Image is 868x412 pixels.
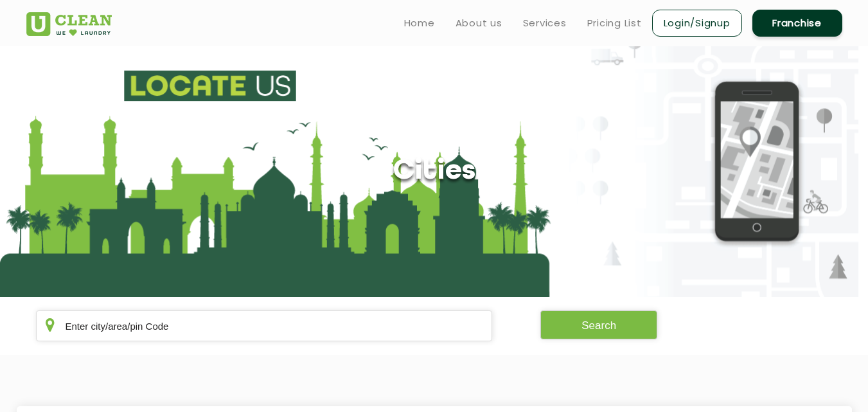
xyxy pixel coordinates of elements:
a: Franchise [752,10,842,37]
input: Enter city/area/pin Code [36,310,493,341]
a: About us [456,15,502,31]
a: Login/Signup [652,10,742,37]
button: Search [540,310,657,339]
a: Home [404,15,435,31]
h1: Cities [393,156,475,188]
a: Services [523,15,567,31]
a: Pricing List [587,15,642,31]
img: UClean Laundry and Dry Cleaning [26,12,112,36]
